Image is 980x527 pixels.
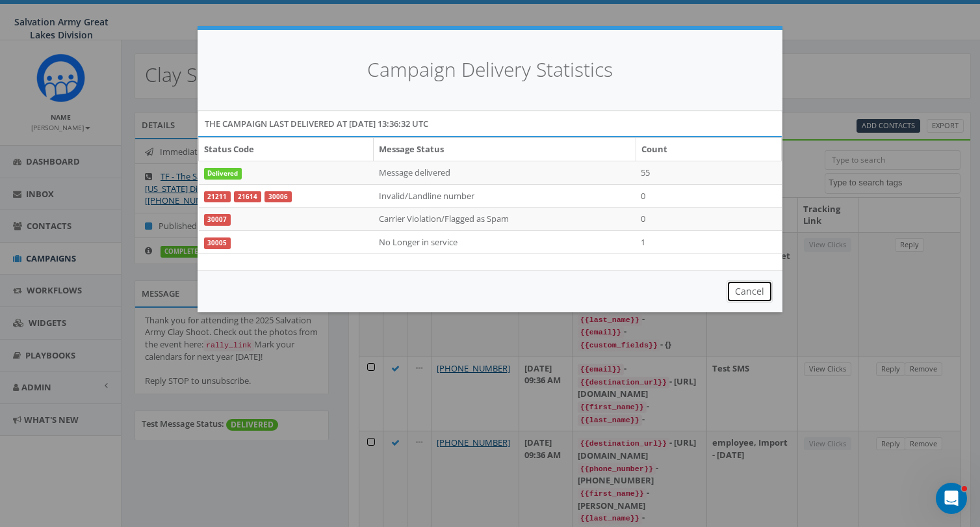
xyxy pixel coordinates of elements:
[374,208,636,231] td: Carrier Violation/Flagged as Spam
[204,191,231,203] a: 21211
[636,184,781,208] td: 0
[379,143,444,155] b: Message Status
[374,230,636,253] td: No Longer in service
[204,168,242,180] span: Delivered
[936,483,967,514] iframe: Intercom live chat
[198,111,782,137] div: The campaign last delivered at [DATE] 13:36:32 UTC
[636,208,781,231] td: 0
[641,143,667,155] b: Count
[374,184,636,208] td: Invalid/Landline number
[636,161,781,184] td: 55
[264,191,292,203] a: 30006
[727,280,773,303] button: Cancel
[234,191,261,203] a: 21614
[204,237,231,249] a: 30005
[374,161,636,184] td: Message delivered
[204,214,231,226] a: 30007
[636,230,781,253] td: 1
[217,56,763,84] h4: Campaign Delivery Statistics
[204,143,254,155] b: Status Code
